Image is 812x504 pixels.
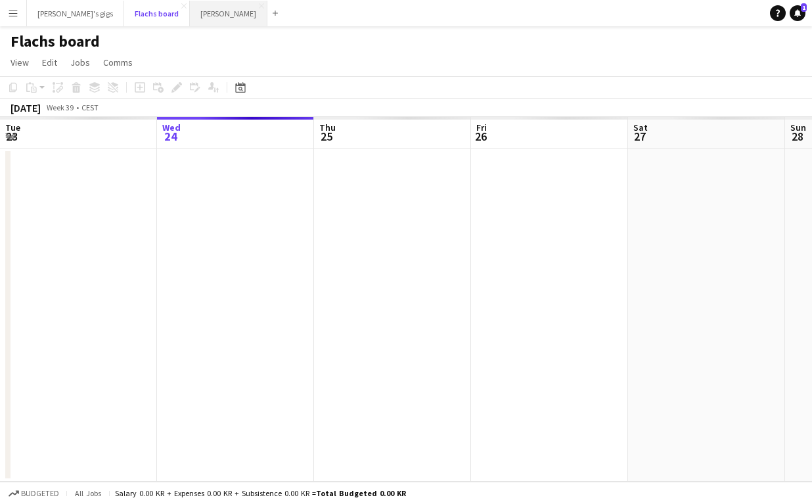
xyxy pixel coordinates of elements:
[801,3,807,12] span: 1
[790,122,806,133] span: Sun
[72,488,104,498] span: All jobs
[81,103,99,112] div: CEST
[98,54,138,71] a: Comms
[5,122,20,133] span: Tue
[190,1,267,26] button: [PERSON_NAME]
[788,129,806,144] span: 28
[115,488,406,498] div: Salary 0.00 KR + Expenses 0.00 KR + Subsistence 0.00 KR =
[124,1,190,26] button: Flachs board
[317,129,336,144] span: 25
[160,129,181,144] span: 24
[65,54,95,71] a: Jobs
[3,129,20,144] span: 23
[27,1,124,26] button: [PERSON_NAME]'s gigs
[5,54,34,71] a: View
[474,129,487,144] span: 26
[37,54,62,71] a: Edit
[11,32,100,51] h1: Flachs board
[7,486,61,501] button: Budgeted
[21,489,59,498] span: Budgeted
[11,101,41,114] div: [DATE]
[633,122,648,133] span: Sat
[790,5,805,21] a: 1
[42,57,57,68] span: Edit
[162,122,181,133] span: Wed
[103,57,133,68] span: Comms
[631,129,648,144] span: 27
[316,488,406,498] span: Total Budgeted 0.00 KR
[70,57,90,68] span: Jobs
[11,57,29,68] span: View
[43,103,76,112] span: Week 39
[476,122,487,133] span: Fri
[319,122,336,133] span: Thu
